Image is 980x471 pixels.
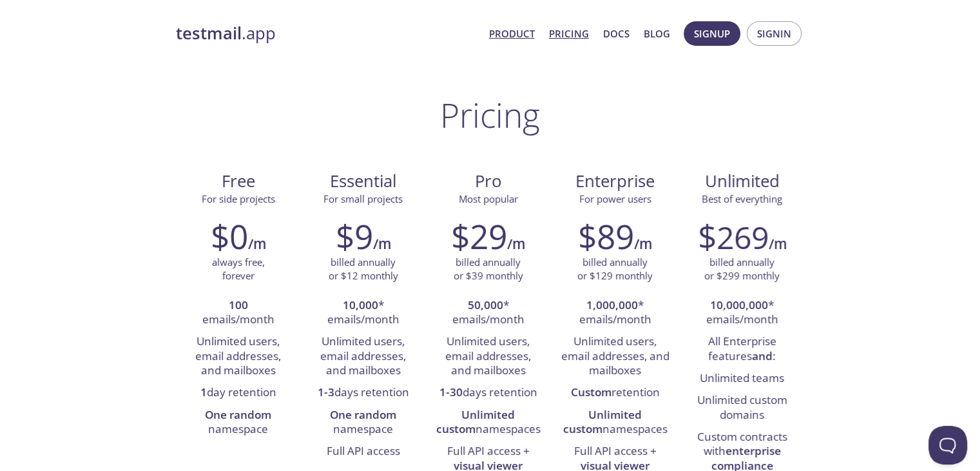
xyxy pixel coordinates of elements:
strong: testmail [176,22,242,45]
li: Unlimited users, email addresses, and mailboxes [436,331,541,382]
strong: One random [205,407,271,422]
strong: 1-30 [439,385,463,399]
span: 269 [716,216,769,258]
li: namespace [186,405,291,441]
li: * emails/month [436,295,541,332]
a: testmail.app [176,23,479,45]
h1: Pricing [440,95,540,134]
a: Blog [644,25,670,42]
li: * emails/month [689,295,795,332]
strong: 1-3 [318,385,334,399]
li: Full API access [311,441,416,463]
li: Unlimited users, email addresses, and mailboxes [311,331,416,382]
li: emails/month [186,295,291,332]
strong: 50,000 [468,297,503,312]
h6: /m [634,233,652,255]
p: billed annually or $39 monthly [454,256,523,283]
strong: 1,000,000 [586,297,638,312]
h6: /m [507,233,525,255]
span: For small projects [323,192,403,205]
li: All Enterprise features : [689,331,795,368]
button: Signin [747,21,802,46]
strong: Custom [571,385,611,399]
li: Unlimited teams [689,368,795,390]
span: Free [186,170,291,192]
p: billed annually or $12 monthly [329,256,398,283]
h2: $ [698,217,769,256]
iframe: Help Scout Beacon - Open [928,426,967,465]
a: Product [489,25,535,42]
h6: /m [373,233,391,255]
strong: 10,000 [343,297,378,312]
span: Signup [694,25,730,42]
span: Most popular [459,192,518,205]
li: day retention [186,382,291,404]
h2: $0 [211,217,248,256]
li: Unlimited users, email addresses, and mailboxes [561,331,670,382]
button: Signup [684,21,740,46]
strong: and [752,348,773,363]
span: For side projects [202,192,275,205]
span: Best of everything [702,192,782,205]
li: namespaces [561,405,670,441]
p: always free, forever [212,256,265,283]
h2: $9 [336,217,373,256]
a: Docs [603,25,629,42]
span: Signin [757,25,791,42]
h6: /m [248,233,266,255]
span: Enterprise [561,170,669,192]
strong: 1 [200,385,207,399]
li: * emails/month [311,295,416,332]
li: days retention [436,382,541,404]
span: Unlimited [705,170,780,192]
li: retention [561,382,670,404]
li: namespace [311,405,416,441]
strong: 100 [229,297,248,312]
a: Pricing [549,25,589,42]
span: Essential [311,170,416,192]
h6: /m [769,233,787,255]
li: Unlimited custom domains [689,390,795,426]
p: billed annually or $129 monthly [577,256,653,283]
li: Unlimited users, email addresses, and mailboxes [186,331,291,382]
p: billed annually or $299 monthly [704,256,780,283]
span: For power users [579,192,651,205]
span: Pro [436,170,541,192]
li: * emails/month [561,295,670,332]
strong: Unlimited custom [436,407,515,436]
strong: One random [330,407,396,422]
li: days retention [311,382,416,404]
li: namespaces [436,405,541,441]
strong: 10,000,000 [710,297,768,312]
strong: Unlimited custom [563,407,642,436]
h2: $89 [578,217,634,256]
h2: $29 [451,217,507,256]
